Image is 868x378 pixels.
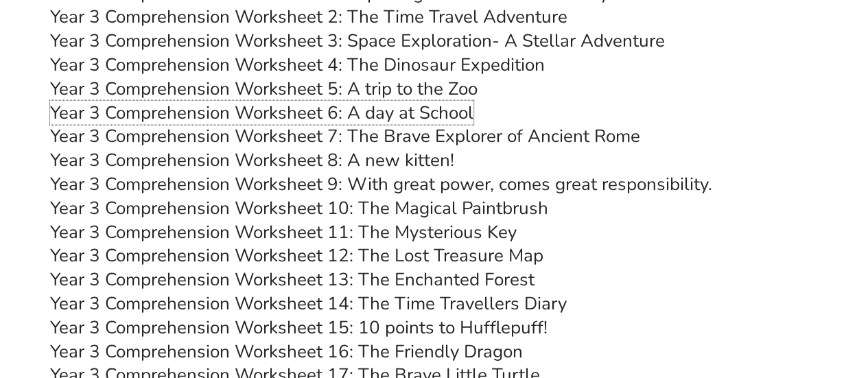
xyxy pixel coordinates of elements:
a: Year 3 Comprehension Worksheet 2: The Time Travel Adventure [50,5,567,29]
a: Year 3 Comprehension Worksheet 12: The Lost Treasure Map [50,244,543,268]
a: Year 3 Comprehension Worksheet 10: The Magical Paintbrush [50,196,548,220]
a: Year 3 Comprehension Worksheet 6: A day at School [50,101,473,125]
a: Year 3 Comprehension Worksheet 3: Space Exploration- A Stellar Adventure [50,29,665,53]
a: Year 3 Comprehension Worksheet 14: The Time Travellers Diary [50,292,567,316]
a: Year 3 Comprehension Worksheet 5: A trip to the Zoo [50,77,478,101]
a: Year 3 Comprehension Worksheet 9: With great power, comes great responsibility. [50,172,712,196]
a: Year 3 Comprehension Worksheet 8: A new kitten! [50,148,454,172]
a: Year 3 Comprehension Worksheet 16: The Friendly Dragon [50,340,523,364]
a: Year 3 Comprehension Worksheet 13: The Enchanted Forest [50,268,535,292]
a: Year 3 Comprehension Worksheet 15: 10 points to Hufflepuff! [50,316,548,340]
a: Year 3 Comprehension Worksheet 7: The Brave Explorer of Ancient Rome [50,124,640,148]
a: Year 3 Comprehension Worksheet 11: The Mysterious Key [50,220,517,244]
iframe: Chat Widget [640,223,868,378]
a: Year 3 Comprehension Worksheet 4: The Dinosaur Expedition [50,53,545,77]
